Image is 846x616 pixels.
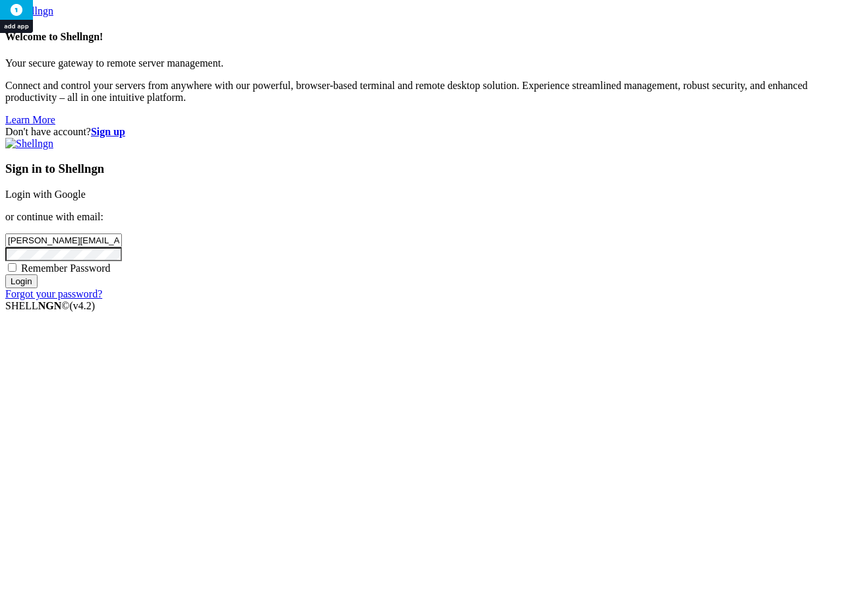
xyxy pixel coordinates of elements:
a: Learn More [5,114,55,125]
input: Remember Password [8,263,16,272]
img: Shellngn [5,138,53,150]
span: 4.2.0 [70,300,96,311]
a: Forgot your password? [5,288,102,299]
b: NGN [38,300,62,311]
p: or continue with email: [5,211,841,223]
p: Connect and control your servers from anywhere with our powerful, browser-based terminal and remo... [5,80,841,104]
h4: Welcome to Shellngn! [5,31,841,43]
p: Your secure gateway to remote server management. [5,57,841,69]
a: Sign up [91,126,125,137]
span: Remember Password [21,262,111,274]
input: Email address [5,233,122,247]
input: Login [5,274,38,288]
span: SHELL © [5,300,95,311]
a: Login with Google [5,189,86,200]
h3: Sign in to Shellngn [5,162,841,176]
div: Don't have account? [5,126,841,138]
